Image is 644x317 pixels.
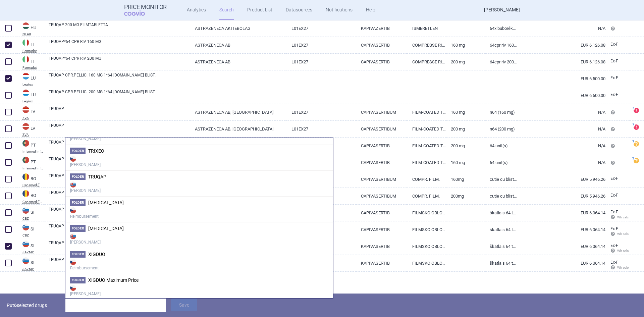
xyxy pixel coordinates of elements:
[517,54,605,70] a: EUR 6,126.08
[17,156,44,170] a: PTPTInfarmed Infomed
[286,104,356,120] a: L01EX27
[190,37,286,53] a: ASTRAZENECA AB
[356,221,408,238] a: CAPIVASERTIB
[88,200,124,205] span: ULTOMIRIS
[70,173,86,180] span: Folder
[610,59,618,63] span: Ex-factory price
[22,150,44,153] abbr: Infarmed Infomed — Infomed - medicinal products database, published by Infarmed, National Authori...
[407,255,446,271] a: FILMSKO OBLOŽENA TABLETA
[49,55,190,67] a: TRUQAP*64 CPR RIV 200 MG
[17,190,44,204] a: ROROCanamed ([DOMAIN_NAME] - Canamed Annex 1)
[610,75,618,80] span: Ex-factory price
[634,108,642,113] a: ?
[605,56,630,66] a: Ex-F
[88,277,139,283] span: XIGDUO Maximum Price
[356,54,408,70] a: CAPIVASERTIB
[485,205,517,221] a: škatla s 64 tabletami v pretisnih omotih
[286,37,356,53] a: L01EX27
[22,100,44,103] abbr: Legilux — List of medicinal products published by the Official Journal of the Grand Duchy of Luxe...
[22,83,44,86] abbr: Legilux — List of medicinal products published by the Official Journal of the Grand Duchy of Luxe...
[22,251,44,254] abbr: JAZMP — List of medicinal products published by the Public Agency of the Republic of Slovenia for...
[22,140,29,147] img: Portugal
[356,188,408,204] a: CAPIVASERTIBUM
[88,174,106,179] span: TRUQAP
[610,232,629,236] span: Wh calc
[605,258,630,273] a: Ex-F Wh calc
[190,104,286,120] a: ASTRAZENECA AB, [GEOGRAPHIC_DATA]
[17,89,44,103] a: LULULegilux
[605,90,630,100] a: Ex-F
[17,122,44,137] a: LVLVZVA
[22,200,44,204] abbr: Canamed (Legislatie.just.ro - Canamed Annex 1) — List of maximum prices for domestic purposes. Un...
[485,255,517,271] a: škatla s 64 tabletami v pretisnih omotih
[610,210,618,214] span: Ex-factory price
[124,4,167,16] a: Price MonitorCOGVIO
[407,154,446,171] a: FILM-COATED TABLET
[22,66,44,69] abbr: Farmadati — Online database developed by Farmadati Italia S.r.l., Italia.
[49,89,190,101] a: TRUQAP CPR.PELLIC. 200 MG 1*64 [DOMAIN_NAME] BLIST.
[407,221,446,238] a: FILMSKO OBLOŽENA TABLETA
[485,238,517,255] a: škatla s 64 tabletami v pretisnih omotih
[49,223,190,235] a: TRUQAP 200 MG FILMSKO OBLOŽENE TABLETE
[517,37,605,53] a: EUR 6,126.08
[610,193,618,198] span: Ex-factory price
[631,106,635,110] span: ?
[610,226,618,231] span: Ex-factory price
[610,266,629,269] span: Wh calc
[610,215,629,219] span: Wh calc
[22,73,29,80] img: Luxembourg
[485,37,517,53] a: 64CPR RIV 160MG
[22,133,44,137] abbr: ZVA — Online database developed by State Agency of Medicines Republic of Latvia.
[286,121,356,137] a: L01EX27
[17,106,44,120] a: LVLVZVA
[356,205,408,221] a: CAPIVASERTIB
[485,154,517,171] a: 64 unit(s)
[17,240,44,254] a: SISIJAZMP
[124,4,167,10] strong: Price Monitor
[22,116,44,120] abbr: ZVA — Online database developed by State Agency of Medicines Republic of Latvia.
[70,180,328,194] strong: [PERSON_NAME]
[17,72,44,86] a: LULULegilux
[446,188,484,204] a: 200mg
[407,104,446,120] a: FILM-COATED TABLET
[17,206,44,220] a: SISICBZ
[605,224,630,240] a: Ex-F Wh calc
[70,199,86,206] span: Folder
[356,37,408,53] a: CAPIVASERTIB
[407,20,446,37] a: ISMERETLEN
[610,92,618,97] span: Ex-factory price
[485,54,517,70] a: 64CPR RIV 200MG
[517,104,605,120] a: N/A
[190,121,286,137] a: ASTRAZENECA AB, [GEOGRAPHIC_DATA]
[22,90,29,96] img: Luxembourg
[605,40,630,50] a: Ex-F
[517,188,605,204] a: EUR 5,946.26
[49,139,190,151] a: TRUQAP
[22,33,44,36] abbr: NEAK — PUPHA database published by the National Health Insurance Fund of Hungary.
[70,207,76,213] img: CZ
[446,37,484,53] a: 160 MG
[49,206,190,218] a: TRUQAP 160 MG FILMSKO OBLOŽENE TABLETE
[190,20,286,37] a: ASTRAZENECA AKTIEBOLAG
[356,171,408,188] a: CAPIVASERTIBUM
[17,257,44,271] a: SISIJAZMP
[88,226,124,231] span: ULTOMIRIS
[70,232,328,245] strong: [PERSON_NAME]
[49,240,190,252] a: TRUQAP 160 MG FILMSKO OBLOŽENE TABLETE
[70,225,86,232] span: Folder
[407,37,446,53] a: COMPRESSE RIVESTITE
[517,221,605,238] a: EUR 6,064.14
[88,252,105,257] span: XIGDUO
[70,259,76,265] img: CZ
[70,156,76,162] img: CZ
[49,39,190,51] a: TRUQAP*64 CPR RIV 160 MG
[517,205,605,221] a: EUR 6,064.14
[70,148,86,154] span: Folder
[407,138,446,154] a: FILM-COATED TABLET
[356,154,408,171] a: CAPIVASERTIB
[485,171,517,188] a: Cutie cu blist. Al/Al x 64 compr. film. (4 ani)
[485,20,517,37] a: 64x buborékcsomagolásban (alu/alu)
[446,104,484,120] a: 160 mg
[22,123,29,130] img: Latvia
[70,181,76,188] img: SK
